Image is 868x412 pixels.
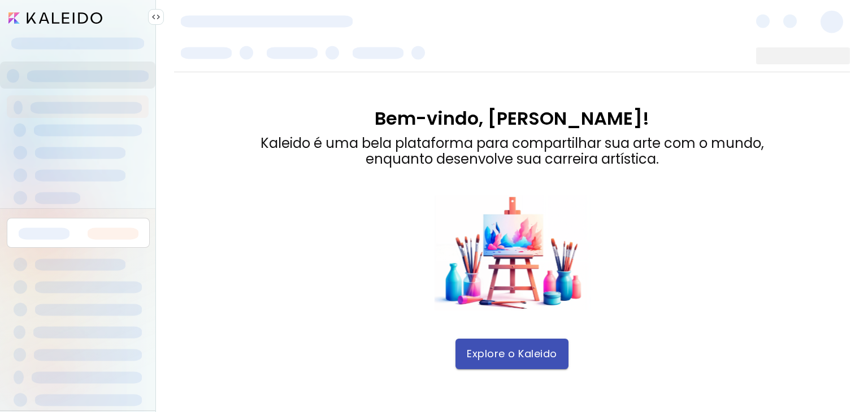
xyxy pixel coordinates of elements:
div: Bem-vindo, [PERSON_NAME]! [261,108,764,129]
button: Explore o Kaleido [455,339,568,369]
div: Kaleido é uma bela plataforma para compartilhar sua arte com o mundo, enquanto desenvolve sua car... [261,135,764,167]
span: Explore o Kaleido [467,348,557,360]
img: dashboard_ftu_welcome [434,195,591,310]
img: collapse [151,12,160,21]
